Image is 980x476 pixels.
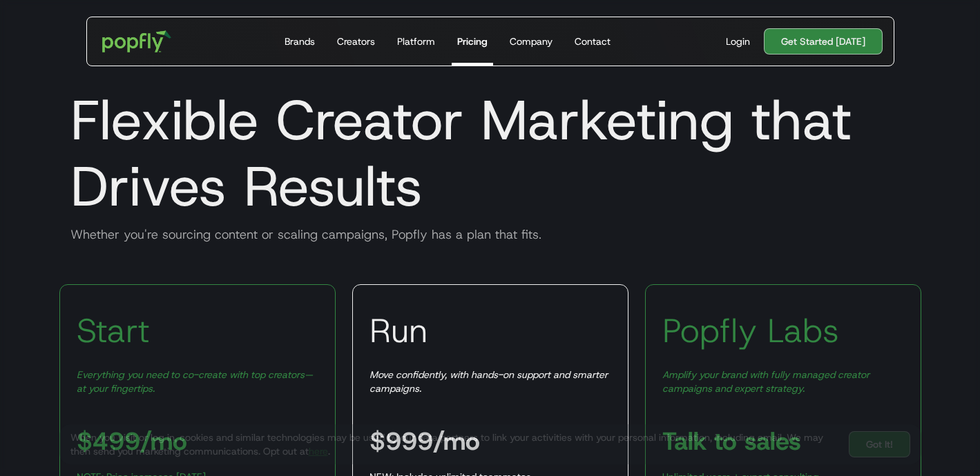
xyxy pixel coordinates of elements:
div: When you visit or log in, cookies and similar technologies may be used by our data partners to li... [70,430,838,458]
div: Company [510,34,553,48]
a: Get Started [DATE] [764,28,883,54]
h1: Flexible Creator Marketing that Drives Results [59,87,921,219]
em: Amplify your brand with fully managed creator campaigns and expert strategy. [662,368,869,395]
a: Pricing [452,17,493,66]
div: Pricing [457,34,488,48]
h3: Start [77,310,150,351]
div: Platform [397,34,435,48]
a: here [309,445,328,457]
a: Login [720,34,756,48]
div: Login [726,34,750,48]
a: Brands [279,17,320,66]
div: Creators [337,34,375,48]
h3: Popfly Labs [662,310,839,351]
div: Whether you're sourcing content or scaling campaigns, Popfly has a plan that fits. [59,226,921,243]
em: Move confidently, with hands-on support and smarter campaigns. [369,368,608,395]
a: Platform [392,17,441,66]
div: Contact [575,34,611,48]
em: Everything you need to co-create with top creators—at your fingertips. [77,368,313,395]
a: Company [504,17,558,66]
a: Contact [569,17,616,66]
div: Brands [285,34,315,48]
a: Creators [332,17,381,66]
h3: Run [369,310,427,351]
a: home [93,21,182,62]
a: Got It! [849,431,910,457]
